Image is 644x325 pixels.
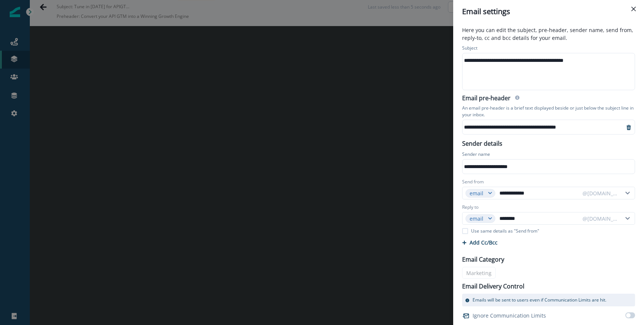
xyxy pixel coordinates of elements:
p: Sender details [458,138,507,148]
button: Add Cc/Bcc [462,239,498,246]
p: Emails will be sent to users even if Communication Limits are hit. [473,297,606,303]
svg: remove-preheader [626,124,632,130]
p: Sender name [462,151,490,159]
p: Here you can edit the subject, pre-header, sender name, send from, reply-to, cc and bcc details f... [458,26,640,43]
div: email [470,189,484,197]
p: Email Delivery Control [462,282,524,291]
label: Send from [462,179,484,185]
div: @[DOMAIN_NAME] [583,215,618,223]
h2: Email pre-header [462,95,511,103]
div: email [470,215,484,223]
p: Use same details as "Send from" [471,228,539,234]
p: Ignore Communication Limits [473,312,546,319]
p: An email pre-header is a brief text displayed beside or just below the subject line in your inbox. [462,103,635,120]
label: Reply to [462,204,479,211]
p: Email Category [462,255,504,264]
button: Close [628,3,640,15]
p: Subject [462,45,477,53]
div: Email settings [462,6,635,17]
div: @[DOMAIN_NAME] [583,189,618,197]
